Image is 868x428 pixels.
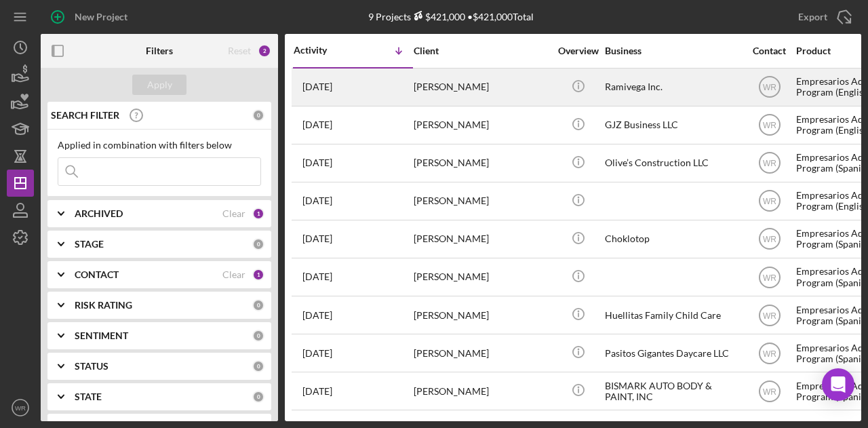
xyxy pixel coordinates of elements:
[75,208,123,219] b: ARCHIVED
[605,145,741,181] div: Olive’s Construction LLC
[222,269,245,280] div: Clear
[763,273,776,282] text: WR
[147,75,172,95] div: Apply
[414,373,549,409] div: [PERSON_NAME]
[75,300,132,311] b: RISK RATING
[302,271,332,282] time: 2025-09-19 20:29
[75,239,104,250] b: STAGE
[414,107,549,143] div: [PERSON_NAME]
[15,404,26,412] text: WR
[228,45,251,56] div: Reset
[414,297,549,333] div: [PERSON_NAME]
[414,221,549,257] div: [PERSON_NAME]
[605,107,741,143] div: GJZ Business LLC
[146,45,173,56] b: Filters
[553,45,604,56] div: Overview
[763,83,776,92] text: WR
[798,3,827,31] div: Export
[763,311,776,320] text: WR
[75,361,108,372] b: STATUS
[605,373,741,409] div: BISMARK AUTO BODY & PAINT, INC
[302,195,332,206] time: 2025-09-29 23:53
[132,75,186,95] button: Apply
[75,3,127,31] div: New Project
[763,349,776,358] text: WR
[744,45,795,56] div: Contact
[302,157,332,168] time: 2025-09-30 16:53
[763,387,776,396] text: WR
[258,44,271,58] div: 2
[605,221,741,257] div: Choklotop
[414,45,549,56] div: Client
[58,140,261,151] div: Applied in combination with filters below
[302,119,332,130] time: 2025-09-30 21:05
[368,11,534,22] div: 9 Projects • $421,000 Total
[294,45,353,56] div: Activity
[785,3,861,31] button: Export
[763,197,776,206] text: WR
[252,269,264,281] div: 1
[411,11,465,22] div: $421,000
[414,335,549,371] div: [PERSON_NAME]
[252,299,264,311] div: 0
[605,45,741,56] div: Business
[51,110,119,121] b: SEARCH FILTER
[252,330,264,342] div: 0
[414,145,549,181] div: [PERSON_NAME]
[763,159,776,168] text: WR
[763,121,776,130] text: WR
[414,183,549,219] div: [PERSON_NAME]
[252,360,264,372] div: 0
[822,368,854,401] div: Open Intercom Messenger
[41,3,141,31] button: New Project
[252,109,264,121] div: 0
[605,69,741,105] div: Ramivega Inc.
[605,297,741,333] div: Huellitas Family Child Care
[75,269,119,280] b: CONTACT
[414,69,549,105] div: [PERSON_NAME]
[302,81,332,92] time: 2025-10-01 18:51
[302,310,332,321] time: 2025-09-16 03:32
[605,335,741,371] div: Pasitos Gigantes Daycare LLC
[763,235,776,244] text: WR
[302,348,332,359] time: 2025-09-14 21:23
[7,394,34,421] button: WR
[252,238,264,250] div: 0
[222,208,245,219] div: Clear
[75,391,102,402] b: STATE
[302,386,332,397] time: 2025-07-21 02:22
[252,208,264,220] div: 1
[75,330,128,341] b: SENTIMENT
[414,259,549,295] div: [PERSON_NAME]
[302,233,332,244] time: 2025-09-22 18:07
[252,391,264,403] div: 0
